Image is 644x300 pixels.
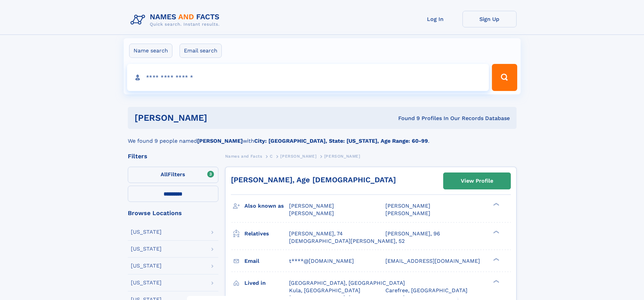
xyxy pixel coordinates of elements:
[492,202,500,207] div: ❯
[128,167,218,183] label: Filters
[303,115,510,122] div: Found 9 Profiles In Our Records Database
[289,203,334,209] span: [PERSON_NAME]
[385,287,468,294] span: Carefree, [GEOGRAPHIC_DATA]
[385,258,480,264] span: [EMAIL_ADDRESS][DOMAIN_NAME]
[289,287,360,294] span: Kula, [GEOGRAPHIC_DATA]
[131,263,162,269] div: [US_STATE]
[385,210,430,216] span: [PERSON_NAME]
[197,138,243,144] b: [PERSON_NAME]
[254,138,428,144] b: City: [GEOGRAPHIC_DATA], State: [US_STATE], Age Range: 60-99
[289,230,343,237] a: [PERSON_NAME], 74
[225,152,262,160] a: Names and Facts
[180,44,222,58] label: Email search
[289,237,405,245] a: [DEMOGRAPHIC_DATA][PERSON_NAME], 52
[270,152,273,160] a: C
[127,64,489,91] input: search input
[161,171,168,178] span: All
[128,153,218,159] div: Filters
[231,176,396,184] a: [PERSON_NAME], Age [DEMOGRAPHIC_DATA]
[244,277,289,289] h3: Lived in
[244,255,289,267] h3: Email
[461,173,493,189] div: View Profile
[492,230,500,234] div: ❯
[492,64,517,91] button: Search Button
[462,11,517,27] a: Sign Up
[280,154,316,159] span: [PERSON_NAME]
[131,280,162,285] div: [US_STATE]
[129,44,172,58] label: Name search
[280,152,316,160] a: [PERSON_NAME]
[244,200,289,212] h3: Also known as
[244,228,289,239] h3: Relatives
[270,154,273,159] span: C
[128,11,225,29] img: Logo Names and Facts
[492,257,500,261] div: ❯
[131,229,162,235] div: [US_STATE]
[289,210,334,216] span: [PERSON_NAME]
[324,154,360,159] span: [PERSON_NAME]
[131,246,162,252] div: [US_STATE]
[128,129,517,145] div: We found 9 people named with .
[408,11,462,27] a: Log In
[385,203,430,209] span: [PERSON_NAME]
[135,114,303,122] h1: [PERSON_NAME]
[444,173,510,189] a: View Profile
[492,279,500,283] div: ❯
[128,210,218,216] div: Browse Locations
[289,280,405,286] span: [GEOGRAPHIC_DATA], [GEOGRAPHIC_DATA]
[385,230,440,237] a: [PERSON_NAME], 96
